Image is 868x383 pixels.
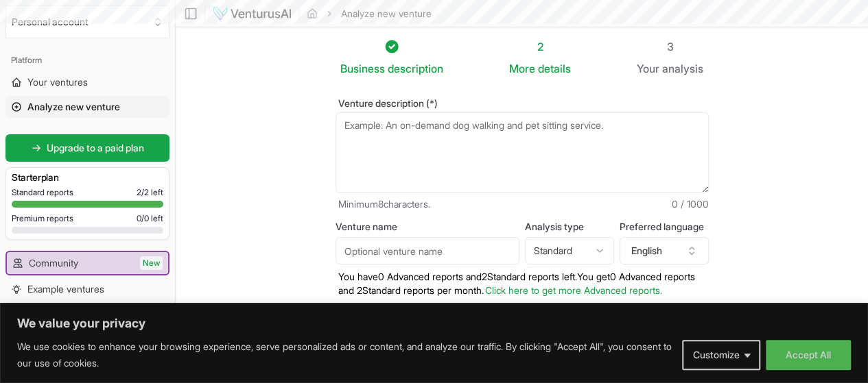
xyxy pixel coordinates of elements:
[509,60,535,77] span: More
[538,62,571,75] span: details
[12,213,73,224] span: Premium reports
[5,278,169,300] a: Example ventures
[47,141,144,155] span: Upgrade to a paid plan
[620,222,709,232] label: Preferred language
[336,270,709,297] p: You have 0 Advanced reports and 2 Standard reports left. Y ou get 0 Advanced reports and 2 Standa...
[509,38,571,55] div: 2
[17,315,851,332] p: We value your privacy
[525,222,614,232] label: Analysis type
[336,222,519,232] label: Venture name
[388,62,443,75] span: description
[27,100,120,114] span: Analyze new venture
[12,171,163,184] h3: Starter plan
[137,187,163,198] span: 2 / 2 left
[5,71,169,93] a: Your ventures
[336,99,709,108] label: Venture description (*)
[5,96,169,118] a: Analyze new venture
[17,338,672,371] p: We use cookies to enhance your browsing experience, serve personalized ads or content, and analyz...
[340,60,385,77] span: Business
[12,187,73,198] span: Standard reports
[485,284,662,296] a: Click here to get more Advanced reports.
[27,75,88,89] span: Your ventures
[137,213,163,224] span: 0 / 0 left
[336,237,519,264] input: Optional venture name
[682,340,760,370] button: Customize
[27,282,104,296] span: Example ventures
[672,197,709,211] span: 0 / 1000
[662,62,703,75] span: analysis
[5,49,169,71] div: Platform
[620,237,709,264] button: English
[5,134,169,162] a: Upgrade to a paid plan
[637,60,659,77] span: Your
[7,252,168,274] a: CommunityNew
[766,340,851,370] button: Accept All
[29,256,78,270] span: Community
[637,38,703,55] div: 3
[140,256,163,270] span: New
[338,197,430,211] span: Minimum 8 characters.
